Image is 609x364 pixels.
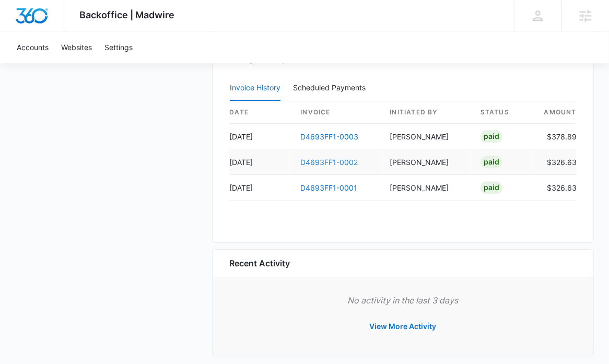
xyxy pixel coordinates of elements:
td: [DATE] [229,149,292,175]
td: $326.63 [535,149,577,175]
td: $378.89 [535,124,577,149]
h6: Recent Activity [229,257,290,269]
a: D4693FF1-0002 [300,158,358,167]
a: D4693FF1-0001 [300,183,357,192]
td: $326.63 [535,175,577,201]
div: Paid [481,181,502,194]
th: Initiated By [381,101,472,124]
th: amount [535,101,577,124]
div: Scheduled Payments [293,84,370,91]
a: Settings [98,31,139,63]
th: date [229,101,292,124]
button: View More Activity [359,314,447,339]
span: Backoffice | Madwire [80,9,175,20]
a: D4693FF1-0003 [300,132,358,141]
td: [DATE] [229,124,292,149]
td: [DATE] [229,175,292,201]
td: [PERSON_NAME] [381,149,472,175]
a: Accounts [10,31,55,63]
p: No activity in the last 3 days [229,294,576,307]
div: Paid [481,130,502,143]
th: invoice [292,101,381,124]
td: [PERSON_NAME] [381,175,472,201]
button: Invoice History [230,76,280,101]
a: Websites [55,31,98,63]
th: status [472,101,535,124]
td: [PERSON_NAME] [381,124,472,149]
div: Paid [481,156,502,168]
